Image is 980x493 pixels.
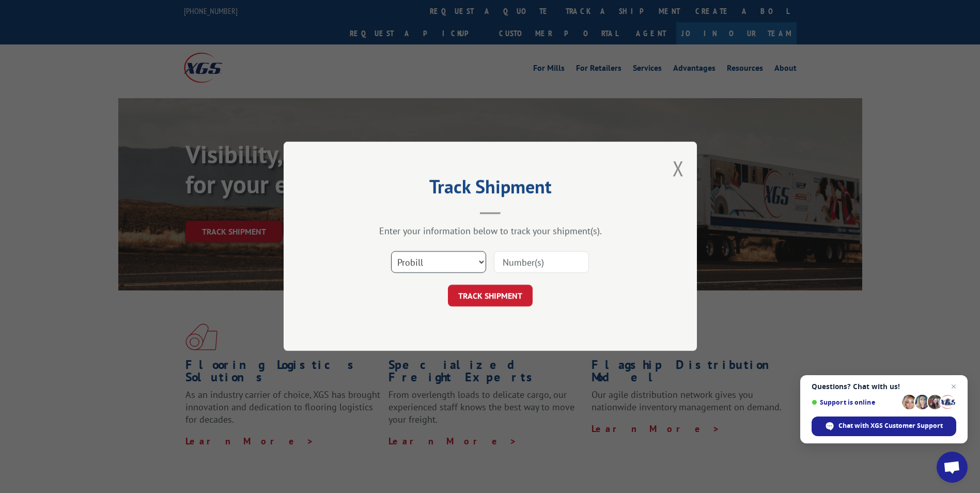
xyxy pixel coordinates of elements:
span: Chat with XGS Customer Support [838,421,943,430]
input: Number(s) [494,252,589,273]
button: TRACK SHIPMENT [448,285,533,307]
span: Close chat [947,380,960,393]
div: Enter your information below to track your shipment(s). [335,225,645,237]
div: Chat with XGS Customer Support [812,417,956,436]
span: Questions? Chat with us! [812,382,956,391]
span: Support is online [812,398,898,406]
h2: Track Shipment [335,179,645,199]
button: Close modal [673,155,684,182]
div: Open chat [937,452,968,483]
